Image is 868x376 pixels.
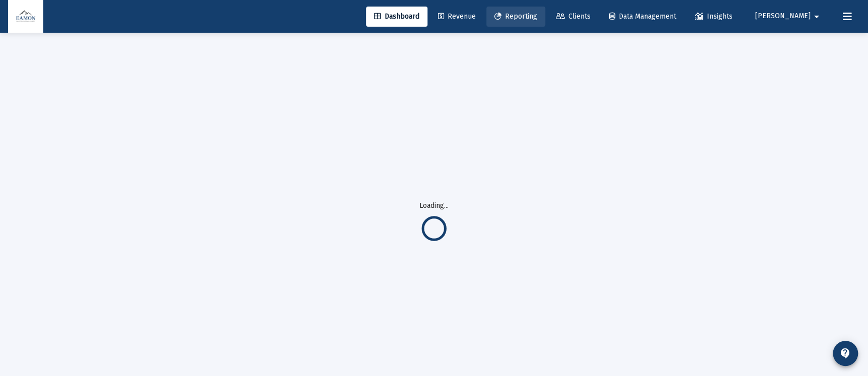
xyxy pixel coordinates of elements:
[486,7,545,27] a: Reporting
[601,7,684,27] a: Data Management
[609,12,676,21] span: Data Management
[687,7,741,27] a: Insights
[494,12,537,21] span: Reporting
[755,12,811,21] span: [PERSON_NAME]
[556,12,591,21] span: Clients
[839,347,851,359] mat-icon: contact_support
[374,12,419,21] span: Dashboard
[743,6,835,26] button: [PERSON_NAME]
[811,7,823,27] mat-icon: arrow_drop_down
[16,7,36,27] img: Dashboard
[438,12,476,21] span: Revenue
[366,7,427,27] a: Dashboard
[695,12,733,21] span: Insights
[430,7,484,27] a: Revenue
[548,7,599,27] a: Clients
